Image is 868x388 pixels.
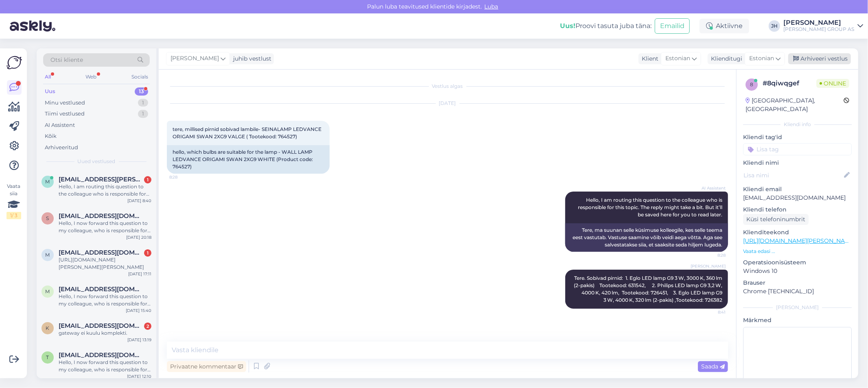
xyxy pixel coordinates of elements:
[743,248,852,255] p: Vaata edasi ...
[743,304,852,311] div: [PERSON_NAME]
[783,20,854,26] div: [PERSON_NAME]
[701,363,725,370] span: Saada
[743,143,852,155] input: Lisa tag
[560,22,575,30] b: Uus!
[482,3,501,10] span: Luba
[743,267,852,275] p: Windows 10
[695,252,726,258] span: 8:28
[46,325,50,331] span: k
[560,21,652,31] div: Proovi tasuta juba täna:
[144,323,151,330] div: 2
[127,198,151,204] div: [DATE] 8:40
[230,54,271,63] div: juhib vestlust
[695,185,726,191] span: AI Assistent
[691,263,726,269] span: [PERSON_NAME]
[167,145,330,174] div: hello, which bulbs are suitable for the lamp - WALL LAMP LEDVANCE ORIGAMI SWAN 2XG9 WHITE (Produc...
[816,79,849,88] span: Online
[750,81,753,87] span: 8
[749,54,774,63] span: Estonian
[171,54,219,63] span: [PERSON_NAME]
[743,279,852,287] p: Brauser
[167,83,728,90] div: Vestlus algas
[743,228,852,237] p: Klienditeekond
[45,110,85,118] div: Tiimi vestlused
[7,183,21,219] div: Vaata siia
[59,220,151,234] div: Hello, I now forward this question to my colleague, who is responsible for this. The reply will b...
[46,288,50,294] span: m
[743,214,809,225] div: Küsi telefoninumbrit
[7,55,22,70] img: Askly Logo
[59,322,143,329] span: kattai.kaili@gmail.com
[708,54,742,63] div: Klienditugi
[173,126,323,140] span: tere, millised pirnid sobivad lambile- SEINALAMP LEDVANCE ORIGAMI SWAN 2XG9 VALGE ( Tootekood: 76...
[59,351,143,359] span: toots.eve@gmail.com
[46,179,50,185] span: m
[743,258,852,267] p: Operatsioonisüsteem
[138,99,148,107] div: 1
[578,197,724,218] span: Hello, I am routing this question to the colleague who is responsible for this topic. The reply m...
[128,271,151,277] div: [DATE] 17:11
[127,337,151,343] div: [DATE] 13:19
[783,20,863,33] a: [PERSON_NAME][PERSON_NAME] GROUP AS
[169,174,200,180] span: 8:28
[59,183,151,198] div: Hello, I am routing this question to the colleague who is responsible for this topic. The reply m...
[743,159,852,167] p: Kliendi nimi
[665,54,690,63] span: Estonian
[695,309,726,315] span: 8:41
[59,359,151,373] div: Hello, I now forward this question to my colleague, who is responsible for this. The reply will b...
[788,53,851,64] div: Arhiveeri vestlus
[78,158,116,165] span: Uued vestlused
[84,72,98,82] div: Web
[565,223,728,252] div: Tere, ma suunan selle küsimuse kolleegile, kes selle teema eest vastutab. Vastuse saamine võib ve...
[59,212,143,220] span: svenletter@gmail.com
[59,249,143,256] span: mailisheleen@gmail.com
[700,19,749,33] div: Aktiivne
[138,110,148,118] div: 1
[130,72,150,82] div: Socials
[45,132,57,140] div: Kõik
[743,237,855,244] a: [URL][DOMAIN_NAME][PERSON_NAME]
[743,316,852,325] p: Märkmed
[763,78,816,88] div: # 8qiwqgef
[59,286,143,293] span: merikeelohmus@gmail.com
[144,176,151,183] div: 1
[43,72,52,82] div: All
[167,361,246,372] div: Privaatne kommentaar
[45,87,55,96] div: Uus
[126,307,151,314] div: [DATE] 15:40
[45,121,75,129] div: AI Assistent
[59,329,151,337] div: gateway ei kuulu komplekti.
[769,20,780,32] div: JH
[743,121,852,128] div: Kliendi info
[743,133,852,142] p: Kliendi tag'id
[743,185,852,194] p: Kliendi email
[46,354,49,360] span: t
[743,194,852,202] p: [EMAIL_ADDRESS][DOMAIN_NAME]
[45,99,85,107] div: Minu vestlused
[127,373,151,379] div: [DATE] 12:10
[144,249,151,257] div: 1
[743,287,852,296] p: Chrome [TECHNICAL_ID]
[45,144,78,152] div: Arhiveeritud
[783,26,854,33] div: [PERSON_NAME] GROUP AS
[7,212,21,219] div: 1 / 3
[59,293,151,307] div: Hello, I now forward this question to my colleague, who is responsible for this. The reply will b...
[746,96,844,113] div: [GEOGRAPHIC_DATA], [GEOGRAPHIC_DATA]
[59,256,151,271] div: [URL][DOMAIN_NAME][PERSON_NAME][PERSON_NAME]
[135,87,148,96] div: 13
[167,100,728,107] div: [DATE]
[574,275,724,303] span: Tere. Sobivad pirnid: 1. Eglo LED lamp G9 3 W, 3000 K, 360 lm (2‑pakis) Tootekood: 631542, 2. Phi...
[638,54,658,63] div: Klient
[46,215,49,221] span: s
[50,56,83,64] span: Otsi kliente
[655,18,690,34] button: Emailid
[743,171,842,180] input: Lisa nimi
[46,252,50,258] span: m
[126,234,151,240] div: [DATE] 20:18
[59,176,143,183] span: margita.seegel@gmail.com
[743,205,852,214] p: Kliendi telefon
